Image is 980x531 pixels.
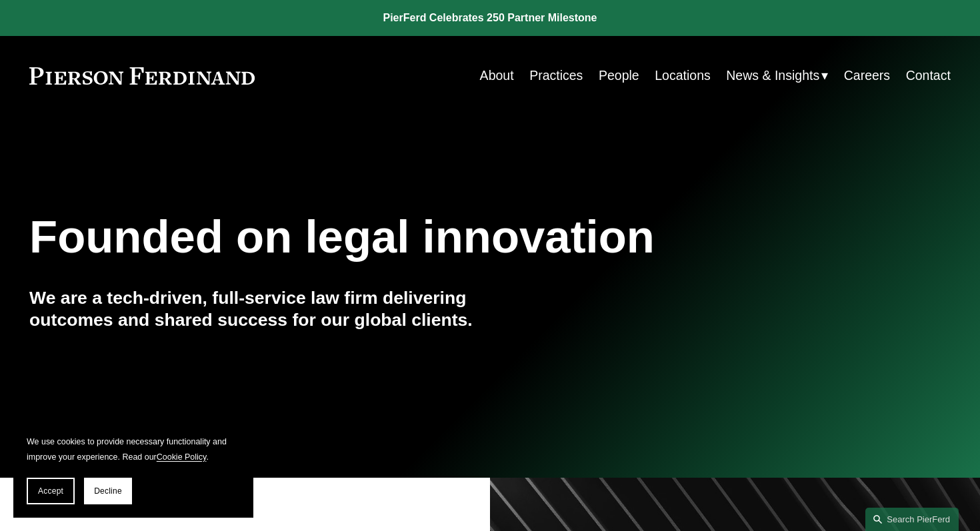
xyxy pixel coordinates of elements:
[726,64,819,87] span: News & Insights
[27,478,75,504] button: Accept
[38,486,63,496] span: Accept
[865,508,959,531] a: Search this site
[27,434,240,464] p: We use cookies to provide necessary functionality and improve your experience. Read our .
[480,63,514,89] a: About
[29,211,797,264] h1: Founded on legal innovation
[29,287,490,332] h4: We are a tech-driven, full-service law firm delivering outcomes and shared success for our global...
[529,63,583,89] a: Practices
[157,452,207,462] a: Cookie Policy
[94,486,122,496] span: Decline
[726,63,828,89] a: folder dropdown
[655,63,711,89] a: Locations
[599,63,639,89] a: People
[844,63,890,89] a: Careers
[906,63,951,89] a: Contact
[84,478,132,504] button: Decline
[13,421,253,518] section: Cookie banner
